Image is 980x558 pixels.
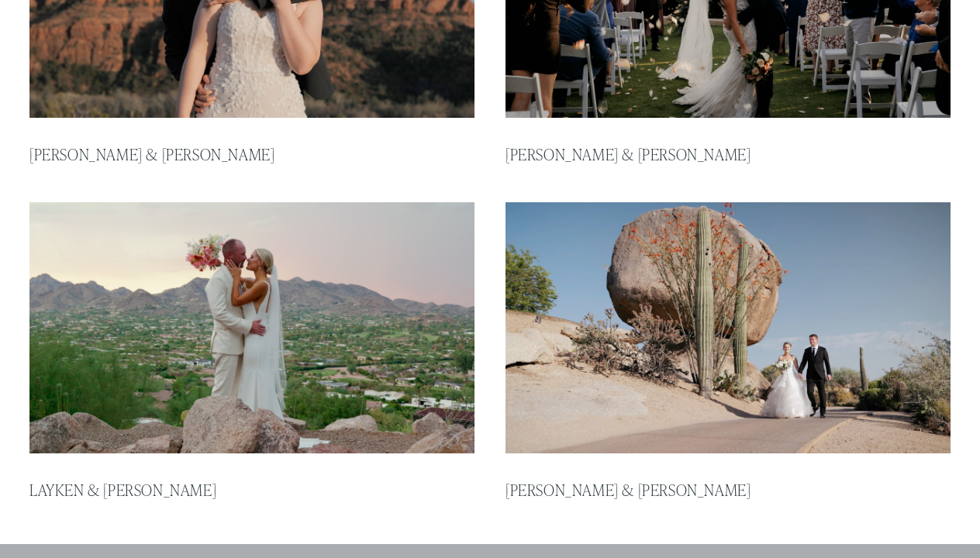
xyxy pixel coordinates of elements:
img: Corissa &amp; Ryan [503,201,953,454]
a: [PERSON_NAME] & [PERSON_NAME] [29,143,274,164]
a: Layken & [PERSON_NAME] [29,479,216,500]
a: [PERSON_NAME] & [PERSON_NAME] [506,143,751,164]
a: [PERSON_NAME] & [PERSON_NAME] [506,479,751,500]
img: Layken &amp; Josh [27,201,477,454]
